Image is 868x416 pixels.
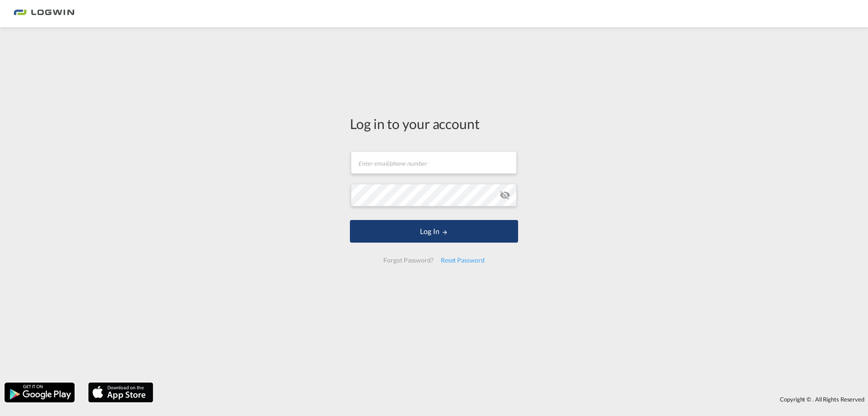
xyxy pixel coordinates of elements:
div: Forgot Password? [380,252,437,268]
button: LOGIN [350,220,518,243]
input: Enter email/phone number [351,151,517,174]
img: apple.png [87,382,154,403]
img: google.png [4,382,75,403]
div: Log in to your account [350,114,518,133]
div: Reset Password [437,252,488,268]
md-icon: icon-eye-off [500,190,510,201]
img: bc73a0e0d8c111efacd525e4c8ad7d32.png [14,4,75,24]
div: Copyright © . All Rights Reserved [158,392,868,407]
